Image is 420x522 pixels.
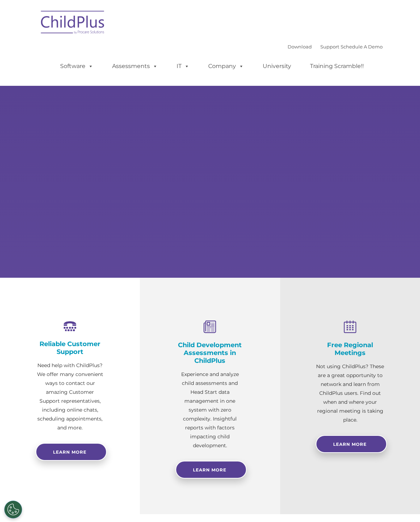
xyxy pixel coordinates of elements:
a: Learn More [175,461,247,479]
a: Training Scramble!! [303,59,371,73]
a: Learn More [316,435,387,453]
a: University [256,59,298,73]
a: Schedule A Demo [341,44,383,49]
span: Learn More [333,442,367,447]
span: Learn more [53,449,86,455]
a: Company [201,59,251,73]
a: IT [169,59,196,73]
p: Need help with ChildPlus? We offer many convenient ways to contact our amazing Customer Support r... [36,361,104,432]
a: Learn more [36,443,107,461]
h4: Free Regional Meetings [316,341,384,357]
span: Learn More [193,467,226,473]
p: Not using ChildPlus? These are a great opportunity to network and learn from ChildPlus users. Fin... [316,362,384,424]
button: Cookies Settings [4,501,22,518]
img: ChildPlus by Procare Solutions [37,6,109,41]
a: Download [288,44,312,49]
a: Software [53,59,100,73]
h4: Child Development Assessments in ChildPlus [175,341,244,365]
a: Support [320,44,339,49]
font: | [288,44,383,49]
h4: Reliable Customer Support [36,340,104,356]
p: Experience and analyze child assessments and Head Start data management in one system with zero c... [175,370,244,450]
a: Assessments [105,59,165,73]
